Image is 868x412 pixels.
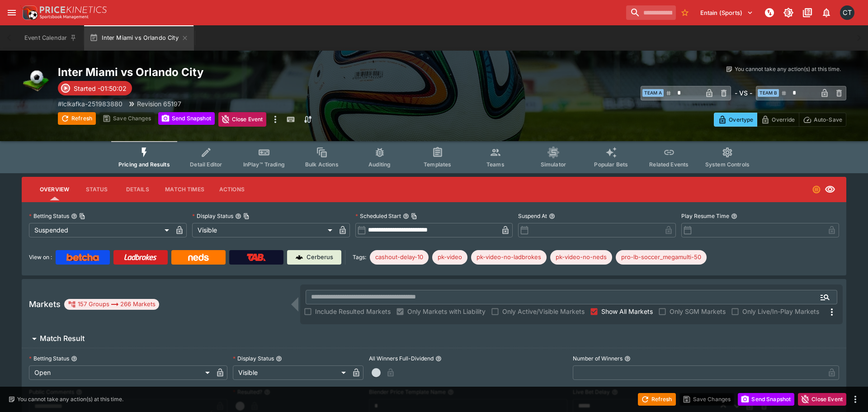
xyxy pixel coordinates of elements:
p: Copy To Clipboard [58,99,123,109]
button: Close Event [218,112,267,127]
span: Bulk Actions [305,161,339,168]
button: Betting Status [71,355,77,362]
p: Display Status [192,212,233,220]
span: Templates [424,161,451,168]
label: View on : [29,250,52,265]
div: Betting Target: cerberus [370,250,429,265]
p: Betting Status [29,212,69,220]
button: Event Calendar [19,25,82,51]
p: Override [772,115,795,124]
button: Copy To Clipboard [411,213,417,219]
label: Tags: [353,250,366,265]
button: Copy To Clipboard [79,213,85,219]
p: All Winners Full-Dividend [369,355,434,362]
div: Open [29,365,213,380]
p: Scheduled Start [355,212,401,220]
div: Start From [714,113,846,127]
div: Event type filters [111,141,757,173]
span: Only Active/Visible Markets [502,307,585,316]
span: Teams [486,161,505,168]
img: Sportsbook Management [40,15,89,19]
div: Cameron Tarver [840,5,854,20]
h6: Match Result [40,334,85,343]
span: Popular Bets [594,161,628,168]
p: Cerberus [307,253,333,262]
span: Detail Editor [190,161,222,168]
button: Copy To Clipboard [243,213,250,219]
p: Display Status [233,355,274,362]
button: Select Tenant [695,5,759,20]
svg: Suspended [812,185,821,194]
h2: Copy To Clipboard [58,65,452,79]
p: Started -01:50:02 [74,84,127,93]
span: Include Resulted Markets [315,307,391,316]
button: Display Status [276,355,282,362]
div: Suspended [29,223,172,237]
button: more [270,112,281,127]
button: Number of Winners [624,355,631,362]
div: 157 Groups 266 Markets [68,299,156,310]
span: pk-video-no-neds [550,253,612,262]
svg: More [826,307,837,317]
button: open drawer [4,5,20,21]
button: Open [817,289,833,305]
button: Status [76,179,117,200]
button: Refresh [58,112,96,125]
button: Auto-Save [799,113,846,127]
p: You cannot take any action(s) at this time. [735,65,841,73]
button: Inter Miami vs Orlando City [84,25,194,51]
button: Refresh [638,393,676,406]
p: Play Resume Time [681,212,729,220]
p: Betting Status [29,355,69,362]
button: Display StatusCopy To Clipboard [235,213,241,219]
span: pro-lb-soccer_megamulti-50 [616,253,707,262]
span: System Controls [705,161,750,168]
button: Play Resume Time [731,213,737,219]
p: You cannot take any action(s) at this time. [17,395,123,403]
button: NOT Connected to PK [761,5,778,21]
button: Match Times [158,179,212,200]
img: Betcha [66,254,99,261]
img: Ladbrokes [124,254,157,261]
div: Betting Target: cerberus [616,250,707,265]
button: Suspend At [549,213,555,219]
img: PriceKinetics Logo [20,4,38,22]
span: Simulator [541,161,566,168]
button: Close Event [798,393,846,406]
img: Cerberus [296,254,303,261]
button: Documentation [799,5,816,21]
button: Send Snapshot [158,112,215,125]
input: search [626,5,676,20]
button: Overview [33,179,76,200]
button: more [850,394,861,405]
h5: Markets [29,299,61,309]
button: Scheduled StartCopy To Clipboard [403,213,409,219]
button: Override [757,113,799,127]
button: Toggle light/dark mode [780,5,797,21]
img: TabNZ [247,254,266,261]
span: Only Markets with Liability [407,307,486,316]
button: Notifications [818,5,835,21]
span: pk-video [432,253,467,262]
button: Details [117,179,158,200]
div: Betting Target: cerberus [471,250,547,265]
span: Auditing [368,161,391,168]
p: Suspend At [518,212,547,220]
button: Actions [212,179,252,200]
p: Overtype [729,115,753,124]
div: Visible [192,223,335,237]
span: Only SGM Markets [670,307,726,316]
svg: Visible [825,184,835,195]
p: Revision 65197 [137,99,181,109]
button: Match Result [22,330,846,348]
div: Visible [233,365,349,380]
span: Pricing and Results [118,161,170,168]
span: Related Events [649,161,689,168]
span: Show All Markets [601,307,653,316]
p: Number of Winners [573,355,623,362]
div: Betting Target: cerberus [550,250,612,265]
img: PriceKinetics [40,6,107,13]
span: Team A [642,89,664,97]
span: pk-video-no-ladbrokes [471,253,547,262]
img: Neds [188,254,208,261]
